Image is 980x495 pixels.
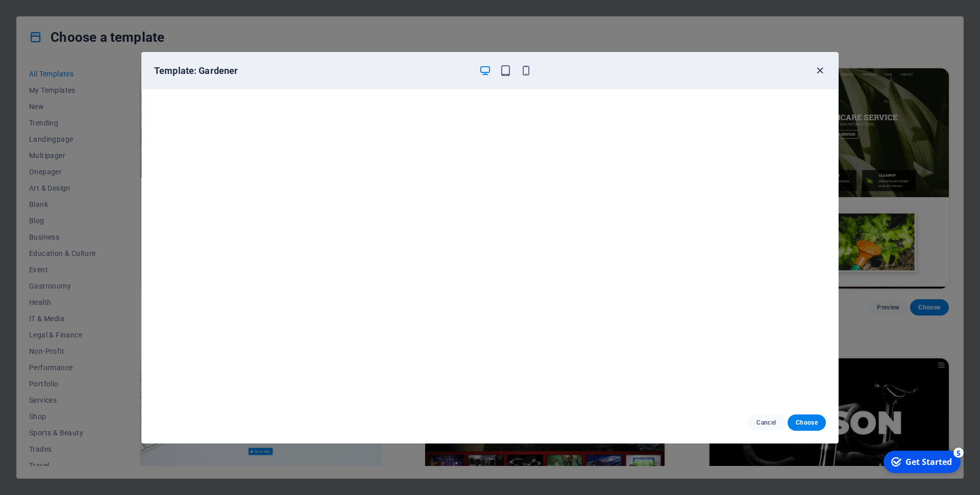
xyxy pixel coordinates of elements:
div: Get Started 5 items remaining, 0% complete [6,4,83,27]
button: Cancel [747,414,786,431]
div: 5 [76,1,86,11]
button: Choose [788,414,826,431]
span: Choose [796,419,818,427]
span: Cancel [755,419,777,427]
h6: Template: Gardener [154,65,471,77]
div: Get Started [28,10,74,21]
